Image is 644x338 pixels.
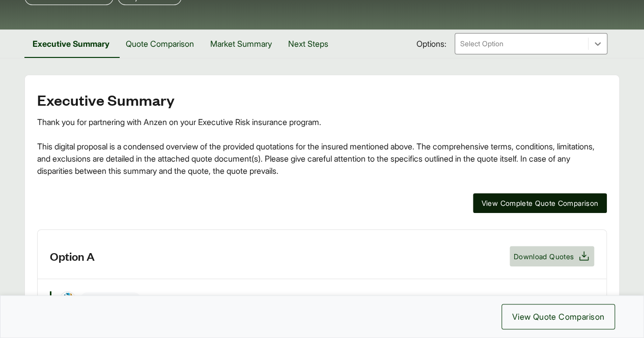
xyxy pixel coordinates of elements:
button: Quote Comparison [118,29,202,58]
span: Cyber - Surplus [80,292,141,307]
span: Options: [416,38,446,50]
h2: Executive Summary [37,91,607,108]
button: Market Summary [202,29,280,58]
span: Download Quotes [514,251,574,262]
button: Download Quotes [510,246,594,266]
span: View Complete Quote Comparison [482,198,599,208]
span: View Quote Comparison [512,311,604,323]
img: Tokio Marine [60,292,75,307]
h3: Option A [50,249,95,264]
button: View Quote Comparison [501,304,615,329]
button: View Complete Quote Comparison [473,193,607,213]
div: Thank you for partnering with Anzen on your Executive Risk insurance program. This digital propos... [37,116,607,177]
button: Next Steps [280,29,337,58]
button: Executive Summary [24,29,118,58]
